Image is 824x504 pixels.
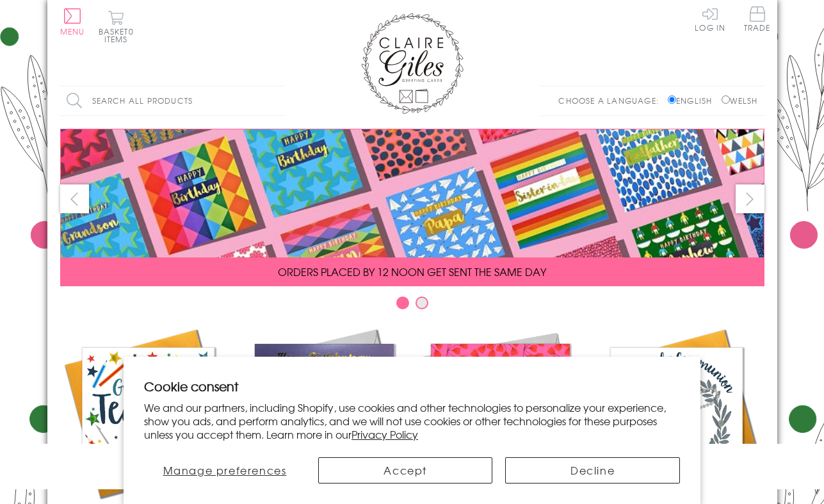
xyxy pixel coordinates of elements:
span: ORDERS PLACED BY 12 NOON GET SENT THE SAME DAY [278,264,546,279]
button: next [736,184,764,213]
p: Choose a language: [558,95,665,106]
span: Menu [60,26,85,37]
button: Decline [505,457,680,484]
label: Welsh [722,95,758,106]
button: Carousel Page 1 (Current Slide) [396,297,409,309]
img: Claire Giles Greetings Cards [361,13,464,114]
button: prev [60,184,89,213]
span: Trade [744,6,771,31]
button: Carousel Page 2 [416,297,428,309]
input: Welsh [722,95,730,104]
input: Search [271,86,284,115]
div: Carousel Pagination [60,296,764,316]
button: Accept [318,457,493,484]
input: English [668,95,676,104]
a: Log In [695,6,725,31]
a: Privacy Policy [351,427,418,442]
label: English [668,95,718,106]
p: We and our partners, including Shopify, use cookies and other technologies to personalize your ex... [144,401,680,441]
input: Search all products [60,86,284,115]
button: Manage preferences [144,457,305,484]
span: Manage preferences [163,462,287,478]
h2: Cookie consent [144,377,680,395]
a: Trade [744,6,771,34]
button: Basket0 items [99,10,134,43]
button: Menu [60,8,85,35]
span: 0 items [104,26,134,45]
